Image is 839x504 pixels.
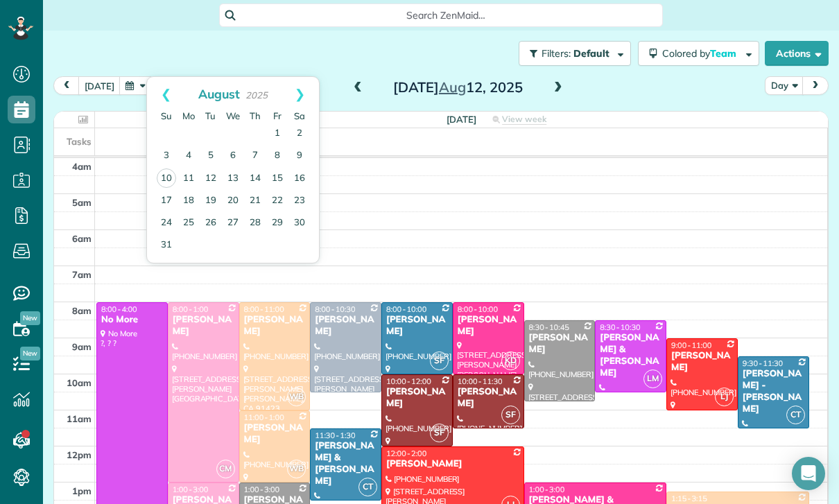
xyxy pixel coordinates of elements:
[288,190,311,212] a: 23
[72,269,92,280] span: 7am
[72,197,92,208] span: 5am
[72,485,92,496] span: 1pm
[245,89,268,101] span: 2025
[178,190,200,212] a: 18
[157,168,176,188] a: 10
[600,322,640,332] span: 8:30 - 10:30
[182,110,195,121] span: Monday
[244,412,284,422] span: 11:00 - 1:00
[244,212,266,234] a: 28
[457,314,520,338] div: [PERSON_NAME]
[244,145,266,167] a: 7
[715,388,734,406] span: LJ
[386,386,449,410] div: [PERSON_NAME]
[273,110,282,121] span: Friday
[20,347,40,360] span: New
[155,190,178,212] a: 17
[155,234,178,257] a: 31
[72,341,92,352] span: 9am
[287,388,306,406] span: WB
[172,314,235,338] div: [PERSON_NAME]
[529,322,569,332] span: 8:30 - 10:45
[266,123,288,145] a: 1
[671,494,707,503] span: 1:15 - 3:15
[386,449,426,458] span: 12:00 - 2:00
[314,440,377,487] div: [PERSON_NAME] & [PERSON_NAME]
[250,110,261,121] span: Thursday
[205,110,216,121] span: Tuesday
[226,110,240,121] span: Wednesday
[314,314,377,338] div: [PERSON_NAME]
[200,145,222,167] a: 5
[288,212,311,234] a: 30
[528,332,591,356] div: [PERSON_NAME]
[222,168,244,190] a: 13
[439,78,466,96] span: Aug
[638,41,759,66] button: Colored byTeam
[244,168,266,190] a: 14
[101,304,137,314] span: 8:00 - 4:00
[765,41,829,66] button: Actions
[457,386,520,410] div: [PERSON_NAME]
[430,351,449,370] span: SF
[802,76,829,95] button: next
[447,114,476,125] span: [DATE]
[178,212,200,234] a: 25
[72,233,92,244] span: 6am
[155,145,178,167] a: 3
[178,145,200,167] a: 4
[222,190,244,212] a: 20
[288,145,311,167] a: 9
[315,304,355,314] span: 8:00 - 10:30
[243,314,306,338] div: [PERSON_NAME]
[519,41,631,66] button: Filters: Default
[20,311,40,325] span: New
[529,485,565,494] span: 1:00 - 3:00
[67,449,92,460] span: 12pm
[243,422,306,446] div: [PERSON_NAME]
[72,161,92,172] span: 4am
[386,304,426,314] span: 8:00 - 10:00
[244,485,280,494] span: 1:00 - 3:00
[315,431,355,440] span: 11:30 - 1:30
[358,478,377,496] span: CT
[281,77,319,112] a: Next
[67,377,92,388] span: 10am
[786,406,805,424] span: CT
[386,314,449,338] div: [PERSON_NAME]
[101,314,164,326] div: No More
[222,212,244,234] a: 27
[742,368,805,415] div: [PERSON_NAME] - [PERSON_NAME]
[386,458,520,470] div: [PERSON_NAME]
[542,47,571,60] span: Filters:
[78,76,121,95] button: [DATE]
[178,168,200,190] a: 11
[671,350,734,374] div: [PERSON_NAME]
[53,76,80,95] button: prev
[386,376,431,386] span: 10:00 - 12:00
[200,168,222,190] a: 12
[792,457,825,490] div: Open Intercom Messenger
[662,47,741,60] span: Colored by
[371,80,544,95] h2: [DATE] 12, 2025
[216,460,235,478] span: CM
[294,110,305,121] span: Saturday
[266,145,288,167] a: 8
[458,304,498,314] span: 8:00 - 10:00
[161,110,172,121] span: Sunday
[266,212,288,234] a: 29
[599,332,662,379] div: [PERSON_NAME] & [PERSON_NAME]
[671,340,711,350] span: 9:00 - 11:00
[710,47,738,60] span: Team
[288,168,311,190] a: 16
[502,114,546,125] span: View week
[512,41,631,66] a: Filters: Default
[643,370,662,388] span: LM
[287,460,306,478] span: WB
[743,358,783,368] span: 9:30 - 11:30
[147,77,185,112] a: Prev
[67,413,92,424] span: 11am
[244,304,284,314] span: 8:00 - 11:00
[765,76,804,95] button: Day
[72,305,92,316] span: 8am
